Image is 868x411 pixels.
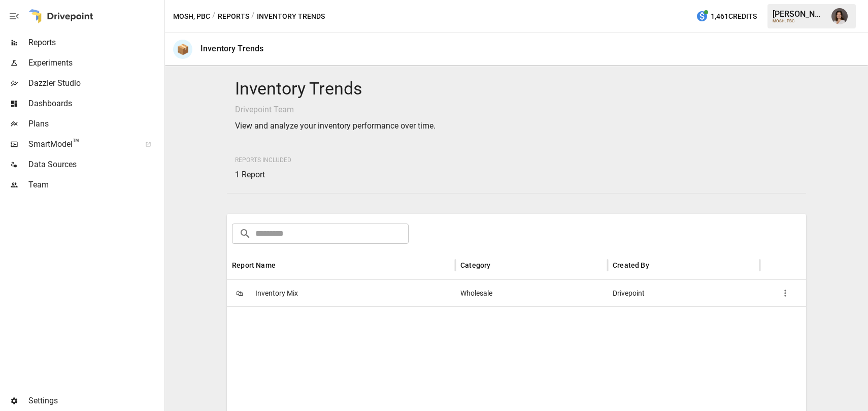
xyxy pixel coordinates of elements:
span: ™ [73,137,80,149]
div: Report Name [232,261,276,269]
div: 📦 [173,40,192,59]
p: 1 Report [235,169,291,181]
button: Sort [491,258,506,272]
button: Reports [218,10,249,23]
span: Plans [28,118,162,130]
p: View and analyze your inventory performance over time. [235,120,798,132]
span: Settings [28,395,162,407]
div: / [251,10,255,23]
div: Wholesale [455,280,608,306]
button: Sort [277,258,291,272]
div: Created By [613,261,649,269]
span: Data Sources [28,159,162,171]
span: Dashboards [28,98,162,110]
button: Sort [650,258,664,272]
img: Franziska Ibscher [831,8,848,24]
div: Inventory Trends [201,44,263,53]
div: Drivepoint [608,280,760,306]
p: Drivepoint Team [235,104,798,116]
span: Reports Included [235,156,291,164]
button: 1,461Credits [692,7,761,26]
button: MOSH, PBC [173,10,210,23]
div: MOSH, PBC [773,19,825,23]
div: Category [460,261,490,269]
span: 1,461 Credits [711,10,757,23]
span: Team [28,179,162,191]
span: Experiments [28,57,162,69]
div: / [212,10,216,23]
span: SmartModel [28,138,134,150]
button: Franziska Ibscher [825,2,854,30]
span: Inventory Mix [255,280,298,306]
h4: Inventory Trends [235,78,798,100]
span: 🛍 [232,286,247,301]
span: Reports [28,37,162,49]
div: [PERSON_NAME] [773,9,825,19]
span: Dazzler Studio [28,77,162,89]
